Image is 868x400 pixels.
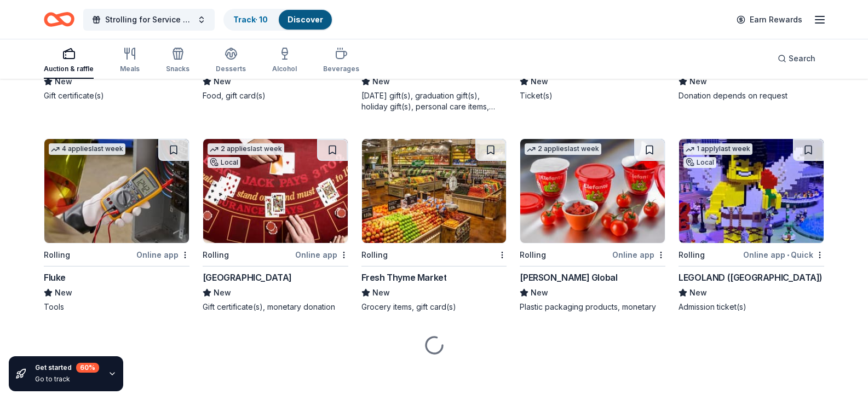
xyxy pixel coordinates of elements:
[44,271,66,284] div: Fluke
[679,271,823,284] div: LEGOLAND ([GEOGRAPHIC_DATA])
[372,75,390,88] span: New
[679,248,705,262] div: Rolling
[216,65,246,73] div: Desserts
[49,143,125,155] div: 4 applies last week
[166,65,189,73] div: Snacks
[295,248,348,262] div: Online app
[520,139,665,243] img: Image for Berry Global
[203,90,348,101] div: Food, gift card(s)
[120,43,140,79] button: Meals
[223,9,333,31] button: Track· 10Discover
[323,43,359,79] button: Beverages
[520,248,546,262] div: Rolling
[233,15,268,24] a: Track· 10
[520,271,617,284] div: [PERSON_NAME] Global
[679,138,824,312] a: Image for LEGOLAND (Philadelphia)1 applylast weekLocalRollingOnline app•QuickLEGOLAND ([GEOGRAPHI...
[689,286,707,299] span: New
[520,90,665,101] div: Ticket(s)
[683,157,716,168] div: Local
[272,43,297,79] button: Alcohol
[679,90,824,101] div: Donation depends on request
[361,248,388,262] div: Rolling
[787,251,789,259] span: •
[361,302,507,312] div: Grocery items, gift card(s)
[362,139,507,243] img: Image for Fresh Thyme Market
[203,139,348,243] img: Image for Valley Forge Casino Resort
[203,138,348,312] a: Image for Valley Forge Casino Resort2 applieslast weekLocalRollingOnline app[GEOGRAPHIC_DATA]NewG...
[789,52,815,65] span: Search
[769,48,824,69] button: Search
[531,286,548,299] span: New
[44,248,70,262] div: Rolling
[361,271,447,284] div: Fresh Thyme Market
[44,65,94,73] div: Auction & raffle
[35,375,99,384] div: Go to track
[214,286,231,299] span: New
[689,75,707,88] span: New
[208,157,240,168] div: Local
[361,138,507,312] a: Image for Fresh Thyme MarketRollingFresh Thyme MarketNewGrocery items, gift card(s)
[743,248,824,262] div: Online app Quick
[288,15,323,24] a: Discover
[372,286,390,299] span: New
[120,65,140,73] div: Meals
[679,302,824,312] div: Admission ticket(s)
[203,248,229,262] div: Rolling
[44,90,189,101] div: Gift certificate(s)
[44,302,189,312] div: Tools
[216,43,246,79] button: Desserts
[44,139,189,243] img: Image for Fluke
[214,75,231,88] span: New
[679,139,824,243] img: Image for LEGOLAND (Philadelphia)
[683,143,752,155] div: 1 apply last week
[531,75,548,88] span: New
[44,138,189,312] a: Image for Fluke4 applieslast weekRollingOnline appFlukeNewTools
[83,9,215,31] button: Strolling for Service Dogs
[361,90,507,112] div: [DATE] gift(s), graduation gift(s), holiday gift(s), personal care items, one-on-one career coach...
[166,43,189,79] button: Snacks
[105,13,193,26] span: Strolling for Service Dogs
[76,363,99,373] div: 60 %
[208,143,284,155] div: 2 applies last week
[136,248,189,262] div: Online app
[520,138,665,312] a: Image for Berry Global2 applieslast weekRollingOnline app[PERSON_NAME] GlobalNewPlastic packaging...
[55,75,72,88] span: New
[55,286,72,299] span: New
[612,248,665,262] div: Online app
[323,65,359,73] div: Beverages
[35,363,99,373] div: Get started
[203,302,348,312] div: Gift certificate(s), monetary donation
[730,10,809,30] a: Earn Rewards
[525,143,601,155] div: 2 applies last week
[44,7,74,32] a: Home
[203,271,292,284] div: [GEOGRAPHIC_DATA]
[272,65,297,73] div: Alcohol
[520,302,665,312] div: Plastic packaging products, monetary
[44,43,94,79] button: Auction & raffle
